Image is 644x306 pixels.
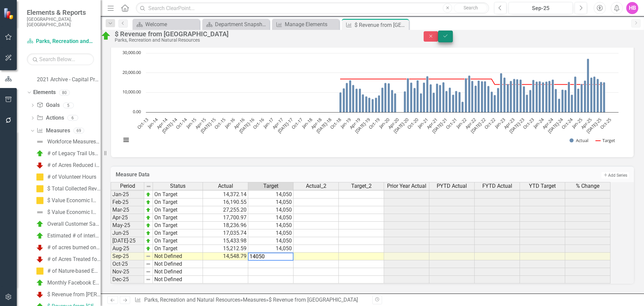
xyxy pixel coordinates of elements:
a: Measures [243,297,266,303]
path: Mar-21, 10,025.7. Actual. [433,92,435,112]
text: Jan-15 [184,117,198,130]
button: View chart menu, Chart [121,135,131,145]
td: 14,050 [248,214,293,222]
text: Jan-22 [454,117,468,130]
path: Mar-20, 9,707.5. Actual. [394,93,396,112]
div: 69 [73,128,84,134]
path: Jul-23, 13,155.72. Actual. [523,86,525,112]
a: Estimated # of interior and exterior participants reported on reservation permits excluding athle... [34,230,101,241]
text: 20,000.00 [122,69,141,75]
a: $ Value Economic Impact from Sporting Events (test) [34,207,101,218]
img: Caution [36,196,44,205]
path: Dec-23, 15,789.96. Actual. [539,81,541,112]
div: $ Total Collected Revenue [47,186,101,192]
path: Jul-21, 10,806.52. Actual. [445,91,448,112]
path: Apr-21, 14,628.65. Actual. [436,83,438,112]
text: Oct-19 [367,117,381,130]
text: [DATE]-21 [431,117,448,134]
img: Caution [36,173,44,181]
button: HB [626,2,638,14]
td: Feb-25 [111,199,144,206]
div: $ Value Economic Impact from Sporting Events [47,198,101,204]
path: Dec-24, 11,945.28. Actual. [577,88,580,112]
text: [DATE]-20 [392,117,410,134]
text: Apr-21 [425,117,439,130]
path: Aug-21, 12,605.27. Actual. [449,87,451,112]
td: Nov-25 [111,268,144,276]
text: [DATE]-15 [199,117,217,134]
text: [DATE]-23 [508,117,526,134]
td: Not Defined [153,253,203,260]
div: # of Nature-based Education and Environmental Programs or Virtual Events [47,268,101,274]
div: Department Snapshot [215,20,268,29]
td: On Target [153,199,203,206]
img: ClearPoint Strategy [3,7,15,19]
button: Show Actual [570,137,588,143]
path: Jul-24, 11,475. Actual. [561,89,564,112]
img: zOikAAAAAElFTkSuQmCC [146,246,151,251]
path: Dec-18, 14,893.58. Actual. [346,83,348,112]
span: Status [170,183,185,189]
td: 17,035.74 [203,229,248,237]
div: Parks, Recreation and Natural Resources [115,38,410,43]
td: On Target [153,191,203,199]
div: # of acres burned on natural areas [47,245,101,251]
text: Oct-15 [213,117,226,130]
text: Oct-23 [522,117,535,130]
td: 15,433.98 [203,237,248,245]
a: Measures [37,127,70,135]
img: zOikAAAAAElFTkSuQmCC [146,215,151,220]
path: Oct-20, 16,256.86. Actual. [417,80,419,112]
td: Oct-25 [111,260,144,268]
div: 6 [67,115,78,121]
path: Apr-25, 17,700.97. Actual. [590,77,593,112]
path: Oct-24, 8,902.13. Actual. [571,94,573,112]
td: Jun-25 [111,229,144,237]
td: 16,190.55 [203,199,248,206]
small: [GEOGRAPHIC_DATA], [GEOGRAPHIC_DATA] [27,16,94,28]
img: 8DAGhfEEPCf229AAAAAElFTkSuQmCC [146,184,151,189]
text: Oct-22 [483,117,496,130]
div: Overall Customer Satisfaction Rating [47,221,101,227]
path: Apr-23, 16,936. Actual. [513,79,516,112]
td: Jan-25 [111,191,144,199]
span: Prior Year Actual [387,183,426,189]
path: Aug-25, 15,212.59. Actual. [603,82,605,112]
text: [DATE]-16 [238,117,256,134]
td: On Target [153,237,203,245]
td: Not Defined [153,260,203,268]
div: Sep-25 [511,4,571,12]
path: Dec-21, 5,379.29. Actual. [462,101,464,112]
path: Apr-22, 13,484.89. Actual. [475,85,477,112]
text: 30,000.00 [122,49,141,55]
path: Aug-24, 11,365.86. Actual. [565,90,567,112]
text: Oct-24 [560,116,574,130]
text: Jan-24 [532,116,545,130]
img: zOikAAAAAElFTkSuQmCC [146,192,151,197]
a: $ Value Economic Impact from Sporting Events [34,195,101,206]
div: $ Revenue from [GEOGRAPHIC_DATA] [355,21,407,29]
path: Dec-20, 15,106.97. Actual. [423,82,425,112]
td: 14,050 [248,206,293,214]
text: Oct-13 [136,117,149,130]
button: Search [454,3,487,13]
div: # of Acres Reduced in Backlog in Prescribed Fire Program [47,162,101,168]
a: $ Total Collected Revenue [34,183,101,194]
text: Jan-18 [300,117,314,130]
img: 8DAGhfEEPCf229AAAAAElFTkSuQmCC [146,261,151,267]
path: Aug-19, 6,774.86. Actual. [372,99,374,112]
text: Oct-25 [599,117,612,130]
text: [DATE]-22 [469,117,487,134]
text: Oct-20 [406,117,419,130]
text: Apr-16 [232,117,246,130]
text: Apr-24 [541,116,555,130]
span: % Change [576,183,599,189]
text: Oct-21 [444,117,458,130]
text: Jan-23 [493,117,506,130]
text: Oct-17 [290,117,304,130]
path: Feb-25, 16,190.55. Actual. [584,80,586,112]
a: Workforce Measures - Parks, Recreation and Natural Resources [34,136,101,147]
text: Jan-14 [146,116,159,130]
path: Nov-18, 12,246.2. Actual. [343,88,345,112]
button: Add Series [601,172,629,179]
